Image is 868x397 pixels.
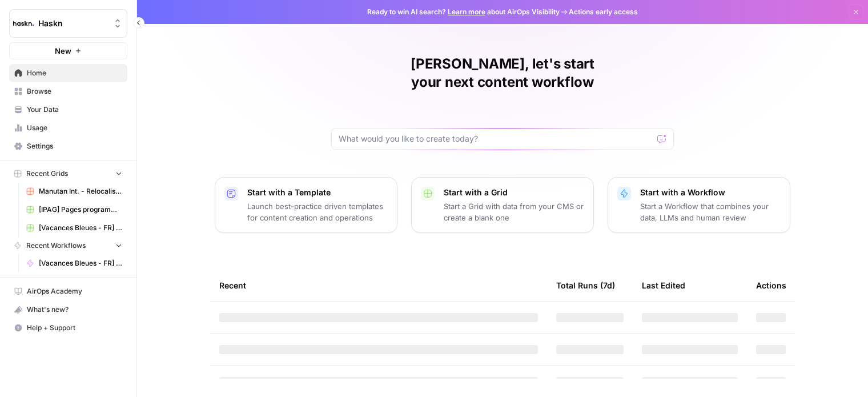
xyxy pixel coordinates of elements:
[9,282,127,300] a: AirOps Academy
[10,301,127,318] div: What's new?
[13,13,34,34] img: Haskn Logo
[9,82,127,101] a: Browse
[39,258,122,268] span: [Vacances Bleues - FR] Pages refonte sites hôtels - [GEOGRAPHIC_DATA]
[642,270,685,301] div: Last Edited
[27,105,122,115] span: Your Data
[26,169,68,179] span: Recent Grids
[640,200,781,223] p: Start a Workflow that combines your data, LLMs and human review
[26,240,86,251] span: Recent Workflows
[569,7,638,17] span: Actions early access
[331,55,674,91] h1: [PERSON_NAME], let's start your next content workflow
[27,123,122,133] span: Usage
[21,182,127,200] a: Manutan Int. - Relocalisation kit SEO Grid
[27,141,122,151] span: Settings
[39,223,122,233] span: [Vacances Bleues - FR] Pages refonte sites hôtels - [GEOGRAPHIC_DATA]
[21,200,127,219] a: [IPAG] Pages programmes Grid
[9,9,127,38] button: Workspace: Haskn
[9,319,127,337] button: Help + Support
[444,200,584,223] p: Start a Grid with data from your CMS or create a blank one
[9,137,127,155] a: Settings
[9,165,127,182] button: Recent Grids
[247,187,388,198] p: Start with a Template
[215,177,397,233] button: Start with a TemplateLaunch best-practice driven templates for content creation and operations
[27,323,122,333] span: Help + Support
[219,270,538,301] div: Recent
[27,86,122,97] span: Browse
[640,187,781,198] p: Start with a Workflow
[27,68,122,78] span: Home
[38,18,107,29] span: Haskn
[39,186,122,197] span: Manutan Int. - Relocalisation kit SEO Grid
[411,177,594,233] button: Start with a GridStart a Grid with data from your CMS or create a blank one
[39,204,122,215] span: [IPAG] Pages programmes Grid
[448,7,485,16] a: Learn more
[247,200,388,223] p: Launch best-practice driven templates for content creation and operations
[444,187,584,198] p: Start with a Grid
[756,270,786,301] div: Actions
[9,42,127,59] button: New
[9,101,127,119] a: Your Data
[55,45,71,57] span: New
[9,64,127,82] a: Home
[21,219,127,237] a: [Vacances Bleues - FR] Pages refonte sites hôtels - [GEOGRAPHIC_DATA]
[21,254,127,272] a: [Vacances Bleues - FR] Pages refonte sites hôtels - [GEOGRAPHIC_DATA]
[339,133,653,145] input: What would you like to create today?
[9,300,127,319] button: What's new?
[556,270,615,301] div: Total Runs (7d)
[27,286,122,296] span: AirOps Academy
[9,119,127,137] a: Usage
[367,7,560,17] span: Ready to win AI search? about AirOps Visibility
[608,177,790,233] button: Start with a WorkflowStart a Workflow that combines your data, LLMs and human review
[9,237,127,254] button: Recent Workflows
